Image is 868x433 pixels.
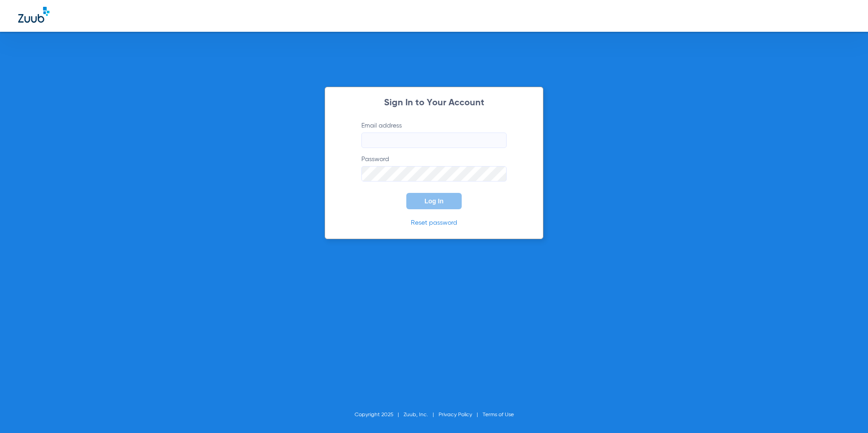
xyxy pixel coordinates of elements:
h2: Sign In to Your Account [348,98,520,108]
li: Copyright 2025 [355,410,404,419]
a: Privacy Policy [439,412,472,418]
li: Zuub, Inc. [404,410,439,419]
input: Email address [361,133,507,148]
span: Log In [424,197,444,205]
a: Terms of Use [483,412,514,418]
label: Password [361,155,507,182]
img: Zuub Logo [18,7,49,23]
label: Email address [361,121,507,148]
a: Reset password [411,220,457,226]
button: Log In [406,193,462,209]
input: Password [361,166,507,182]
